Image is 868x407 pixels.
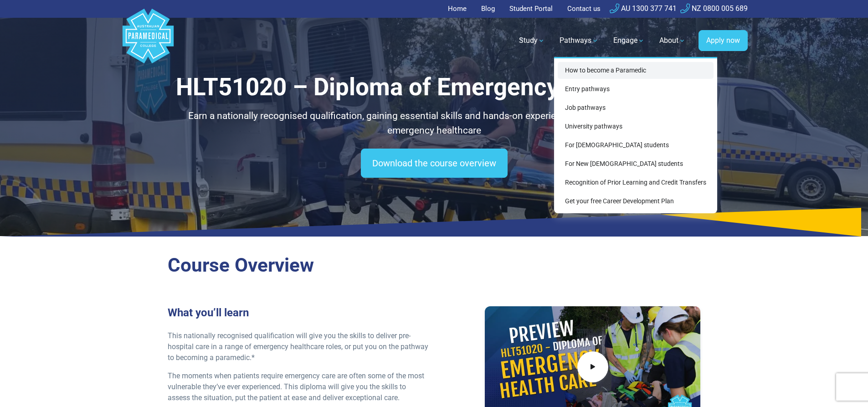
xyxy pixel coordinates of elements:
p: Earn a nationally recognised qualification, gaining essential skills and hands-on experience for ... [168,109,701,138]
a: Study [514,28,550,53]
a: NZ 0800 005 689 [680,4,748,13]
a: Pathways [554,28,604,53]
h3: What you’ll learn [168,306,429,319]
a: AU 1300 377 741 [610,4,677,13]
p: This nationally recognised qualification will give you the skills to deliver pre-hospital care in... [168,330,429,363]
a: Get your free Career Development Plan [558,193,714,210]
a: Download the course overview [361,149,508,178]
a: Job pathways [558,99,714,116]
a: For [DEMOGRAPHIC_DATA] students [558,137,714,154]
a: For New [DEMOGRAPHIC_DATA] students [558,155,714,172]
a: How to become a Paramedic [558,62,714,79]
a: Entry pathways [558,81,714,98]
div: Pathways [554,57,717,213]
a: Recognition of Prior Learning and Credit Transfers [558,174,714,191]
p: The moments when patients require emergency care are often some of the most vulnerable they’ve ev... [168,371,429,403]
a: Engage [608,28,650,53]
a: Apply now [699,30,748,51]
a: University pathways [558,118,714,135]
h1: HLT51020 – Diploma of Emergency Health Care [168,73,701,102]
h2: Course Overview [168,254,701,277]
a: About [654,28,691,53]
a: Australian Paramedical College [121,18,175,64]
